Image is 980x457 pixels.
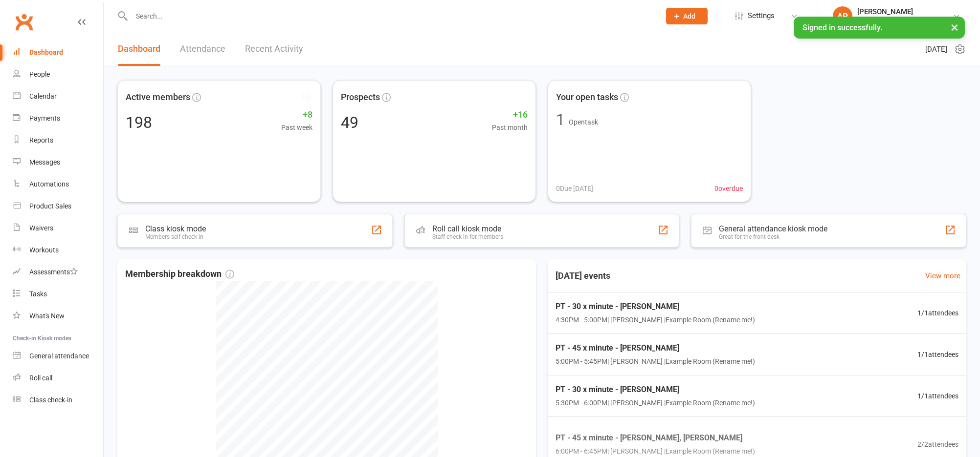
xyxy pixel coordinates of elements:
[13,261,103,283] a: Assessments
[917,308,958,318] span: 1 / 1 attendees
[917,349,958,360] span: 1 / 1 attendees
[946,17,963,38] button: ×
[13,63,103,85] a: People
[925,43,947,55] span: [DATE]
[281,122,312,133] span: Past week
[29,312,65,320] div: What's New
[12,10,36,34] a: Clubworx
[556,183,593,194] span: 0 Due [DATE]
[857,16,953,25] div: Realfit Personal Training & Gym
[29,268,78,276] div: Assessments
[556,446,755,457] span: 6:00PM - 6:45PM | [PERSON_NAME] | Example Room (Rename me!)
[13,217,103,239] a: Waivers
[432,233,503,240] div: Staff check-in for members
[556,314,755,325] span: 4:30PM - 5:00PM | [PERSON_NAME] | Example Room (Rename me!)
[492,108,528,122] span: +16
[925,270,960,282] a: View more
[714,183,743,194] span: 0 overdue
[118,32,160,66] a: Dashboard
[29,396,72,404] div: Class check-in
[833,6,852,26] div: AP
[13,85,103,107] a: Calendar
[29,70,50,78] div: People
[341,115,358,130] div: 49
[29,352,89,360] div: General attendance
[683,12,695,20] span: Add
[126,114,152,130] div: 198
[125,267,234,281] span: Membership breakdown
[548,267,618,285] h3: [DATE] events
[13,367,103,389] a: Roll call
[556,300,755,313] span: PT - 30 x minute - [PERSON_NAME]
[857,7,953,16] div: [PERSON_NAME]
[29,114,60,122] div: Payments
[556,342,755,354] span: PT - 45 x minute - [PERSON_NAME]
[13,283,103,305] a: Tasks
[917,391,958,401] span: 1 / 1 attendees
[281,108,312,122] span: +8
[29,374,52,382] div: Roll call
[719,233,827,240] div: Great for the front desk
[145,233,206,240] div: Members self check-in
[719,224,827,233] div: General attendance kiosk mode
[145,224,206,233] div: Class kiosk mode
[432,224,503,233] div: Roll call kiosk mode
[245,32,303,66] a: Recent Activity
[29,136,53,144] div: Reports
[666,8,708,24] button: Add
[13,345,103,367] a: General attendance kiosk mode
[13,305,103,327] a: What's New
[748,5,775,27] span: Settings
[129,9,653,23] input: Search...
[13,195,103,217] a: Product Sales
[180,32,225,66] a: Attendance
[492,122,528,133] span: Past month
[556,112,565,127] div: 1
[29,246,59,254] div: Workouts
[341,90,380,104] span: Prospects
[29,158,60,166] div: Messages
[13,129,103,151] a: Reports
[556,90,618,104] span: Your open tasks
[802,23,882,32] span: Signed in successfully.
[29,180,69,188] div: Automations
[126,90,190,104] span: Active members
[13,239,103,261] a: Workouts
[29,224,53,232] div: Waivers
[556,432,755,444] span: PT - 45 x minute - [PERSON_NAME], [PERSON_NAME]
[13,151,103,173] a: Messages
[29,290,47,298] div: Tasks
[29,202,71,210] div: Product Sales
[556,383,755,396] span: PT - 30 x minute - [PERSON_NAME]
[556,397,755,408] span: 5:30PM - 6:00PM | [PERSON_NAME] | Example Room (Rename me!)
[29,48,63,56] div: Dashboard
[13,173,103,195] a: Automations
[569,118,598,126] span: Open task
[29,92,57,100] div: Calendar
[13,389,103,411] a: Class kiosk mode
[556,356,755,367] span: 5:00PM - 5:45PM | [PERSON_NAME] | Example Room (Rename me!)
[13,107,103,129] a: Payments
[13,42,103,63] a: Dashboard
[917,439,958,450] span: 2 / 2 attendees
